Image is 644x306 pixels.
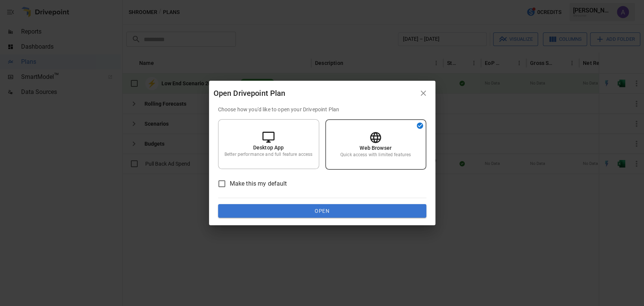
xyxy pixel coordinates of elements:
[340,152,411,158] p: Quick access with limited features
[230,179,287,188] span: Make this my default
[224,151,312,158] p: Better performance and full feature access
[218,204,426,218] button: Open
[218,106,426,113] p: Choose how you'd like to open your Drivepoint Plan
[253,144,284,151] p: Desktop App
[360,144,392,152] p: Web Browser
[214,87,416,99] div: Open Drivepoint Plan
